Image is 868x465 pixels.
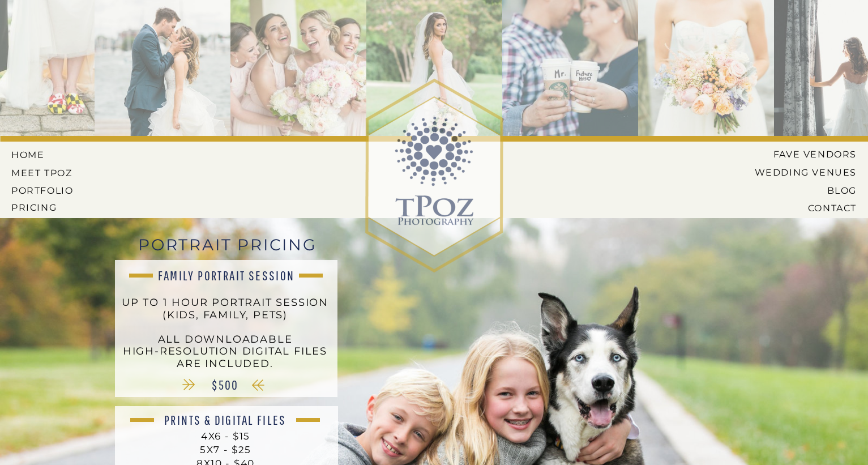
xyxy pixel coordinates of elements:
a: PORTFOLIO [11,185,76,195]
a: MEET tPoz [11,168,73,178]
a: Wedding Venues [737,167,857,177]
a: HOME [11,150,62,160]
p: up to 1 hour portrait session (kids, family, pets) ALl downloadable high-resolution digital files... [118,297,332,381]
a: Pricing [11,202,76,212]
a: Fave Vendors [764,149,857,159]
p: $500 [191,378,260,402]
a: BLOG [746,185,857,195]
h2: Prints & Digital Files [131,413,320,426]
a: CONTACT [768,203,857,213]
h2: Family Portrait session [132,268,322,282]
h1: Portrait Pricing [116,236,340,256]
